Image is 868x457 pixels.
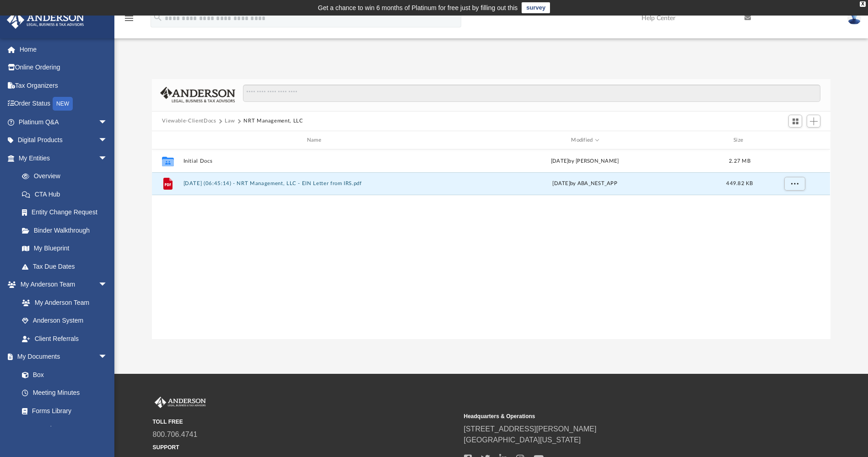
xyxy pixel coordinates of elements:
[243,85,820,102] input: Search files and folders
[153,443,458,452] small: SUPPORT
[453,180,717,188] div: [DATE] by ABA_NEST_APP
[153,418,458,426] small: TOLL FREE
[156,136,179,144] div: id
[13,257,121,276] a: Tax Due Dates
[98,131,117,150] span: arrow_drop_down
[13,293,112,312] a: My Anderson Team
[153,397,208,409] img: Anderson Advisors Platinum Portal
[13,329,117,348] a: Client Referrals
[13,384,117,402] a: Meeting Minutes
[153,430,198,438] a: 800.706.4741
[13,221,121,239] a: Binder Walkthrough
[788,115,802,128] button: Switch to Grid View
[453,157,717,165] div: [DATE] by [PERSON_NAME]
[153,12,163,22] i: search
[6,58,121,77] a: Online Ordering
[6,348,117,366] a: My Documentsarrow_drop_down
[162,117,216,125] button: Viewable-ClientDocs
[98,149,117,168] span: arrow_drop_down
[98,348,117,367] span: arrow_drop_down
[53,97,73,111] div: NEW
[225,117,235,125] button: Law
[98,276,117,294] span: arrow_drop_down
[6,149,121,167] a: My Entitiesarrow_drop_down
[522,2,550,13] a: survey
[6,40,121,58] a: Home
[6,95,121,113] a: Order StatusNEW
[807,115,820,128] button: Add
[722,136,758,144] div: Size
[13,312,117,330] a: Anderson System
[727,181,753,186] span: 449.82 KB
[729,159,750,164] span: 2.27 MB
[13,167,121,186] a: Overview
[847,11,861,25] img: User Pic
[124,17,135,24] a: menu
[124,13,135,24] i: menu
[183,158,448,164] button: Initial Docs
[860,1,866,7] div: close
[13,203,121,222] a: Entity Change Request
[6,131,121,149] a: Digital Productsarrow_drop_down
[318,2,518,13] div: Get a chance to win 6 months of Platinum for free just by filling out this
[98,113,117,132] span: arrow_drop_down
[464,436,581,444] a: [GEOGRAPHIC_DATA][US_STATE]
[452,136,717,144] div: Modified
[13,420,117,438] a: Notarize
[13,185,121,203] a: CTA Hub
[464,412,769,420] small: Headquarters & Operations
[183,181,448,187] button: [DATE] (06:45:14) - NRT Management, LLC - EIN Letter from IRS.pdf
[13,402,112,420] a: Forms Library
[784,177,805,191] button: More options
[243,117,303,125] button: NRT Management, LLC
[762,136,826,144] div: id
[6,113,121,131] a: Platinum Q&Aarrow_drop_down
[6,76,121,95] a: Tax Organizers
[13,366,112,384] a: Box
[4,11,87,29] img: Anderson Advisors Platinum Portal
[183,136,448,144] div: Name
[152,149,830,339] div: grid
[6,276,117,294] a: My Anderson Teamarrow_drop_down
[13,239,117,258] a: My Blueprint
[464,425,597,433] a: [STREET_ADDRESS][PERSON_NAME]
